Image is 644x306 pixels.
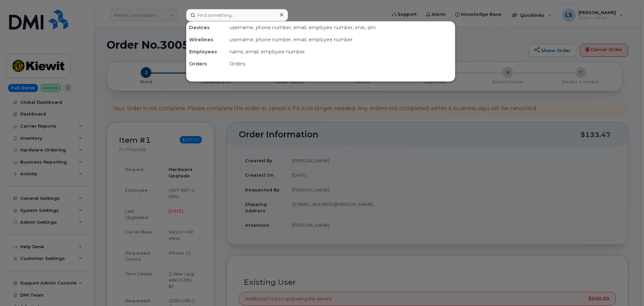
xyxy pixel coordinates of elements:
[186,34,227,46] div: Wirelines
[186,21,227,34] div: Devices
[227,58,455,70] div: Orders
[186,46,227,58] div: Employees
[227,46,455,58] div: name, email, employee number
[227,34,455,46] div: username, phone number, email, employee number
[615,277,639,301] iframe: Messenger Launcher
[227,21,455,34] div: username, phone number, email, employee number, imei, sim
[186,58,227,70] div: Orders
